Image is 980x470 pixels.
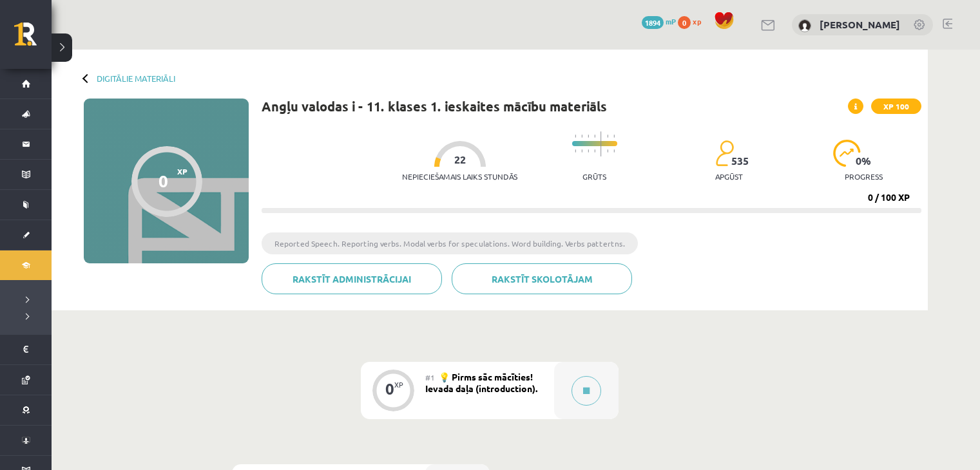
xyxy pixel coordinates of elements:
img: Adriana Skurbe [798,19,811,32]
a: Rīgas 1. Tālmācības vidusskola [14,23,52,55]
img: icon-short-line-57e1e144782c952c97e751825c79c345078a6d821885a25fce030b3d8c18986b.svg [588,149,589,153]
span: 22 [454,154,466,165]
img: icon-short-line-57e1e144782c952c97e751825c79c345078a6d821885a25fce030b3d8c18986b.svg [607,135,608,138]
img: icon-short-line-57e1e144782c952c97e751825c79c345078a6d821885a25fce030b3d8c18986b.svg [575,135,576,138]
a: [PERSON_NAME] [820,18,900,31]
li: Reported Speech. Reporting verbs. Modal verbs for speculations. Word building. Verbs pattertns. [262,232,638,254]
span: XP [177,167,187,176]
a: 1894 mP [642,16,676,26]
span: #1 [425,372,435,382]
a: Rakstīt administrācijai [262,263,442,294]
img: icon-short-line-57e1e144782c952c97e751825c79c345078a6d821885a25fce030b3d8c18986b.svg [613,149,615,153]
span: mP [666,16,676,26]
a: 0 xp [678,16,707,26]
p: Nepieciešamais laiks stundās [402,172,517,181]
img: icon-short-line-57e1e144782c952c97e751825c79c345078a6d821885a25fce030b3d8c18986b.svg [594,149,595,153]
img: icon-short-line-57e1e144782c952c97e751825c79c345078a6d821885a25fce030b3d8c18986b.svg [607,149,608,153]
img: icon-short-line-57e1e144782c952c97e751825c79c345078a6d821885a25fce030b3d8c18986b.svg [575,149,576,153]
span: XP 100 [871,99,921,114]
a: Digitālie materiāli [97,73,175,83]
img: icon-short-line-57e1e144782c952c97e751825c79c345078a6d821885a25fce030b3d8c18986b.svg [581,135,582,138]
img: icon-short-line-57e1e144782c952c97e751825c79c345078a6d821885a25fce030b3d8c18986b.svg [594,135,595,138]
img: icon-short-line-57e1e144782c952c97e751825c79c345078a6d821885a25fce030b3d8c18986b.svg [613,135,615,138]
span: 0 % [856,155,872,167]
span: 0 [678,16,691,29]
div: XP [394,381,403,388]
img: icon-progress-161ccf0a02000e728c5f80fcf4c31c7af3da0e1684b2b1d7c360e028c24a22f1.svg [833,140,861,167]
span: 535 [731,155,749,167]
img: icon-long-line-d9ea69661e0d244f92f715978eff75569469978d946b2353a9bb055b3ed8787d.svg [600,131,602,156]
img: icon-short-line-57e1e144782c952c97e751825c79c345078a6d821885a25fce030b3d8c18986b.svg [581,149,582,153]
span: 1894 [642,16,664,29]
p: progress [845,172,883,181]
div: 0 [159,171,168,191]
img: icon-short-line-57e1e144782c952c97e751825c79c345078a6d821885a25fce030b3d8c18986b.svg [588,135,589,138]
div: 0 [385,383,394,395]
img: students-c634bb4e5e11cddfef0936a35e636f08e4e9abd3cc4e673bd6f9a4125e45ecb1.svg [715,140,734,167]
span: xp [693,16,701,26]
p: Grūts [582,172,606,181]
a: Rakstīt skolotājam [452,263,632,294]
span: 💡 Pirms sāc mācīties! Ievada daļa (introduction). [425,371,537,394]
p: apgūst [715,172,743,181]
h1: Angļu valodas i - 11. klases 1. ieskaites mācību materiāls [262,99,607,114]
